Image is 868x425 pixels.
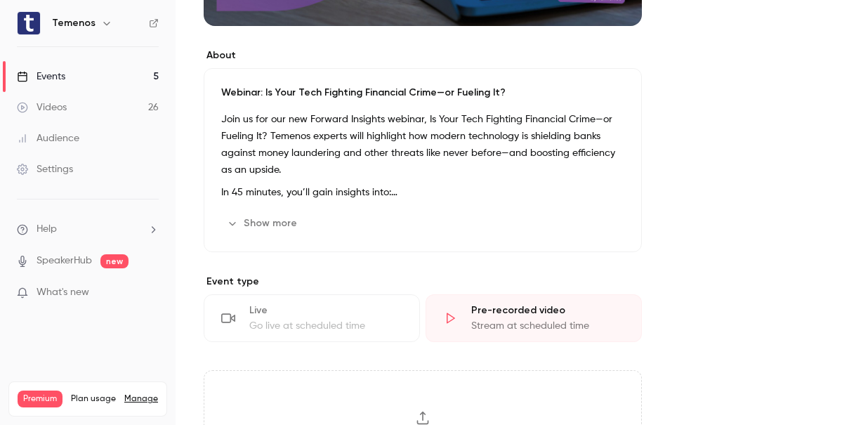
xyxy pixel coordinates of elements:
[221,111,624,178] p: Join us for our new Forward Insights webinar, Is Your Tech Fighting Financial Crime—or Fueling It...
[17,100,67,115] div: Videos
[426,294,642,342] div: Pre-recorded videoStream at scheduled time
[221,184,624,201] p: In 45 minutes, you’ll gain insights into:
[37,254,92,268] a: SpeakerHub
[249,319,402,333] div: Go live at scheduled time
[17,162,73,176] div: Settings
[471,303,624,318] div: Pre-recorded video
[17,70,65,84] div: Events
[204,294,420,342] div: LiveGo live at scheduled time
[100,254,129,268] span: new
[18,391,63,407] span: Premium
[221,212,305,235] button: Show more
[17,131,79,145] div: Audience
[249,303,402,318] div: Live
[52,16,96,30] h6: Temenos
[204,48,642,63] label: About
[142,287,159,299] iframe: Noticeable Trigger
[37,222,57,237] span: Help
[18,12,40,34] img: Temenos
[471,319,624,333] div: Stream at scheduled time
[37,285,89,300] span: What's new
[17,222,159,237] li: help-dropdown-opener
[124,393,158,405] a: Manage
[71,393,116,405] span: Plan usage
[204,275,642,289] p: Event type
[221,86,624,100] p: Webinar: Is Your Tech Fighting Financial Crime—or Fueling It?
